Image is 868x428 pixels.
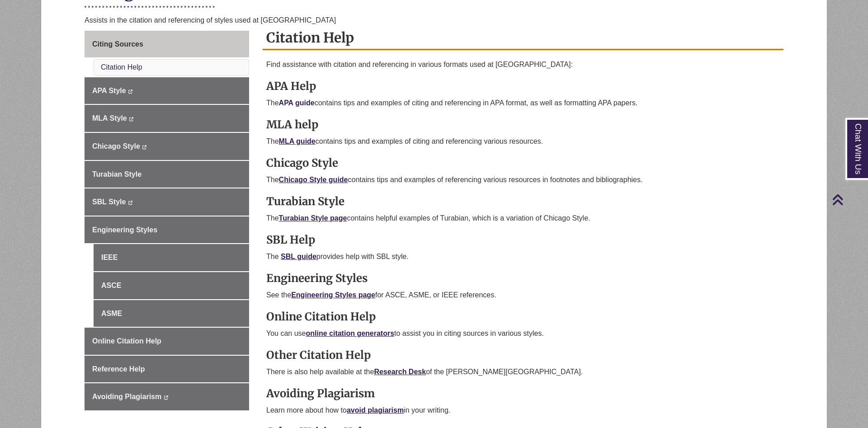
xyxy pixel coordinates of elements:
[266,328,780,339] p: You can use to assist you in citing sources in various styles.
[94,300,249,327] a: ASME
[85,77,249,104] a: APA Style
[92,40,143,48] span: Citing Sources
[85,161,249,188] a: Turabian Style
[263,26,783,50] h2: Citation Help
[92,365,145,373] span: Reference Help
[266,348,371,362] strong: Other Citation Help
[266,310,376,324] strong: Online Citation Help
[92,87,126,94] span: APA Style
[92,226,157,234] span: Engineering Styles
[266,251,780,262] p: The provides help with SBL style.
[101,63,142,71] a: Citation Help
[266,156,338,170] strong: Chicago Style
[128,201,133,205] i: This link opens in a new window
[92,114,127,122] span: MLA Style
[347,406,404,414] a: avoid plagiarism
[142,145,147,149] i: This link opens in a new window
[266,194,344,208] strong: Turabian Style
[266,136,780,147] p: The contains tips and examples of citing and referencing various resources.
[266,405,780,416] p: Learn more about how to in your writing.
[306,329,394,337] a: online citation generators
[92,337,161,345] span: Online Citation Help
[266,367,780,377] p: There is also help available at the of the [PERSON_NAME][GEOGRAPHIC_DATA].
[266,271,368,285] strong: Engineering Styles
[266,233,315,247] strong: SBL Help
[85,31,249,410] div: Guide Page Menu
[85,31,249,58] a: Citing Sources
[85,356,249,383] a: Reference Help
[266,174,780,185] p: The contains tips and examples of referencing various resources in footnotes and bibliographies.
[266,98,780,108] p: The contains tips and examples of citing and referencing in APA format, as well as formatting APA...
[374,368,426,376] a: Research Desk
[266,386,375,400] strong: Avoiding Plagiarism
[279,137,316,145] a: MLA guide
[85,16,336,24] span: Assists in the citation and referencing of styles used at [GEOGRAPHIC_DATA]
[92,393,161,400] span: Avoiding Plagiarism
[279,214,347,222] a: Turabian Style page
[85,383,249,410] a: Avoiding Plagiarism
[266,290,780,301] p: See the for ASCE, ASME, or IEEE references.
[94,244,249,271] a: IEEE
[832,193,866,206] a: Back to Top
[164,395,169,400] i: This link opens in a new window
[92,170,142,178] span: Turabian Style
[266,79,316,93] strong: APA Help
[92,198,126,206] span: SBL Style
[281,253,316,260] a: SBL guide
[279,176,348,183] a: Chicago Style guide
[266,213,780,224] p: The contains helpful examples of Turabian, which is a variation of Chicago Style.
[129,117,134,121] i: This link opens in a new window
[85,133,249,160] a: Chicago Style
[266,59,780,70] p: Find assistance with citation and referencing in various formats used at [GEOGRAPHIC_DATA]:
[85,216,249,244] a: Engineering Styles
[94,272,249,299] a: ASCE
[291,291,375,299] a: Engineering Styles page
[85,188,249,216] a: SBL Style
[266,118,318,132] strong: MLA help
[279,99,315,107] a: APA guide
[85,328,249,355] a: Online Citation Help
[92,142,140,150] span: Chicago Style
[128,89,133,94] i: This link opens in a new window
[85,105,249,132] a: MLA Style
